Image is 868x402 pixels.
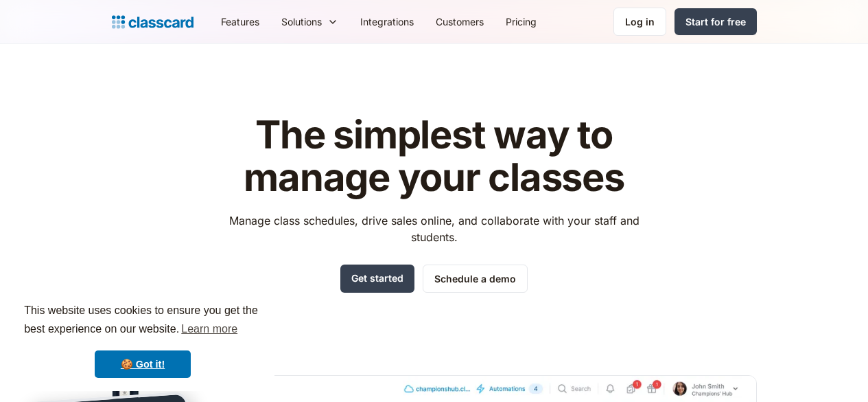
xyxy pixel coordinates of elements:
a: Pricing [495,6,548,37]
a: Schedule a demo [423,265,528,293]
div: Solutions [281,14,322,29]
a: Log in [613,8,666,36]
div: cookieconsent [11,289,274,391]
div: Start for free [685,14,746,29]
h1: The simplest way to manage your classes [216,114,652,199]
a: Logo [112,12,193,32]
span: This website uses cookies to ensure you get the best experience on our website. [24,302,261,339]
a: Integrations [349,6,425,37]
div: Log in [625,14,655,29]
a: Features [210,6,270,37]
p: Manage class schedules, drive sales online, and collaborate with your staff and students. [216,212,652,245]
a: Get started [340,265,414,293]
a: learn more about cookies [179,319,239,339]
a: dismiss cookie message [95,350,191,378]
a: Customers [425,6,495,37]
a: Start for free [675,8,757,35]
div: Solutions [270,6,349,37]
